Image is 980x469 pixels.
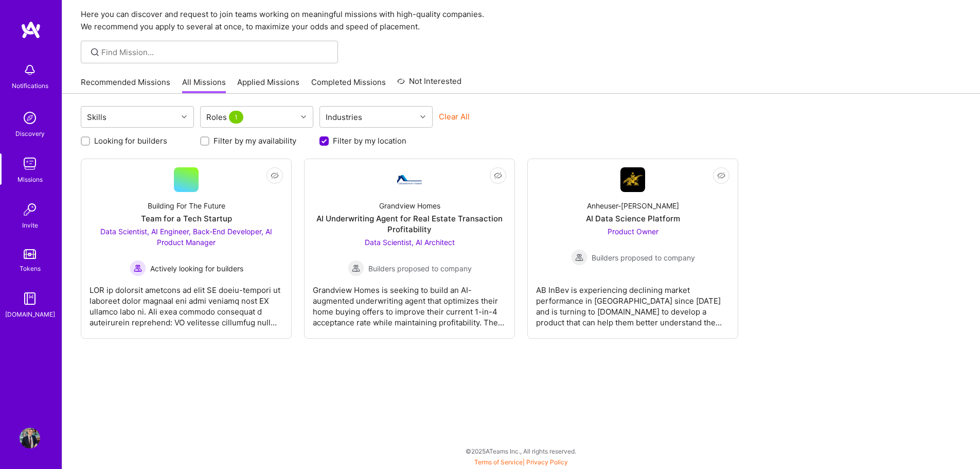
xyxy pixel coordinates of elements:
[323,110,365,125] div: Industries
[474,458,568,466] span: |
[21,21,41,39] img: logo
[368,263,472,274] span: Builders proposed to company
[100,227,272,247] span: Data Scientist, AI Engineer, Back-End Developer, AI Product Manager
[81,8,961,33] p: Here you can discover and request to join teams working on meaningful missions with high-quality ...
[620,167,645,192] img: Company Logo
[229,111,243,124] span: 1
[62,438,980,464] div: © 2025 ATeams Inc., All rights reserved.
[213,135,296,146] label: Filter by my availability
[397,175,422,184] img: Company Logo
[536,276,729,328] div: AB InBev is experiencing declining market performance in [GEOGRAPHIC_DATA] since [DATE] and is tu...
[586,213,680,224] div: AI Data Science Platform
[17,174,43,185] div: Missions
[301,114,306,119] i: icon Chevron
[89,46,101,58] i: icon SearchGrey
[365,238,455,247] span: Data Scientist, AI Architect
[333,135,406,146] label: Filter by my location
[20,199,40,220] img: Invite
[608,227,658,236] span: Product Owner
[526,458,568,466] a: Privacy Policy
[313,276,506,328] div: Grandview Homes is seeking to build an AI-augmented underwriting agent that optimizes their home ...
[20,60,40,80] img: bell
[592,252,695,263] span: Builders proposed to company
[717,171,725,180] i: icon EyeClosed
[182,77,226,94] a: All Missions
[90,167,283,330] a: Building For The FutureTeam for a Tech StartupData Scientist, AI Engineer, Back-End Developer, AI...
[237,77,299,94] a: Applied Missions
[20,428,40,448] img: User Avatar
[94,135,167,146] label: Looking for builders
[81,77,170,94] a: Recommended Missions
[148,200,225,211] div: Building For The Future
[536,167,729,330] a: Company LogoAnheuser-[PERSON_NAME]AI Data Science PlatformProduct Owner Builders proposed to comp...
[20,153,40,174] img: teamwork
[90,276,283,328] div: LOR ip dolorsit ametcons ad elit SE doeiu-tempori ut laboreet dolor magnaal eni admi veniamq nost...
[130,260,146,276] img: Actively looking for builders
[420,114,425,119] i: icon Chevron
[494,171,502,180] i: icon EyeClosed
[141,213,232,224] div: Team for a Tech Startup
[24,249,36,259] img: tokens
[20,263,41,274] div: Tokens
[311,77,386,94] a: Completed Missions
[84,110,109,125] div: Skills
[348,260,364,276] img: Builders proposed to company
[182,114,187,119] i: icon Chevron
[15,128,45,139] div: Discovery
[271,171,279,180] i: icon EyeClosed
[204,110,248,125] div: Roles
[313,167,506,330] a: Company LogoGrandview HomesAI Underwriting Agent for Real Estate Transaction ProfitabilityData Sc...
[17,428,43,448] a: User Avatar
[20,108,40,128] img: discovery
[474,458,523,466] a: Terms of Service
[439,111,470,122] button: Clear All
[571,249,587,266] img: Builders proposed to company
[397,75,461,94] a: Not Interested
[12,80,48,91] div: Notifications
[101,47,330,58] input: Find Mission...
[587,200,679,211] div: Anheuser-[PERSON_NAME]
[379,200,440,211] div: Grandview Homes
[20,288,40,309] img: guide book
[313,213,506,235] div: AI Underwriting Agent for Real Estate Transaction Profitability
[5,309,55,320] div: [DOMAIN_NAME]
[22,220,38,231] div: Invite
[150,263,243,274] span: Actively looking for builders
